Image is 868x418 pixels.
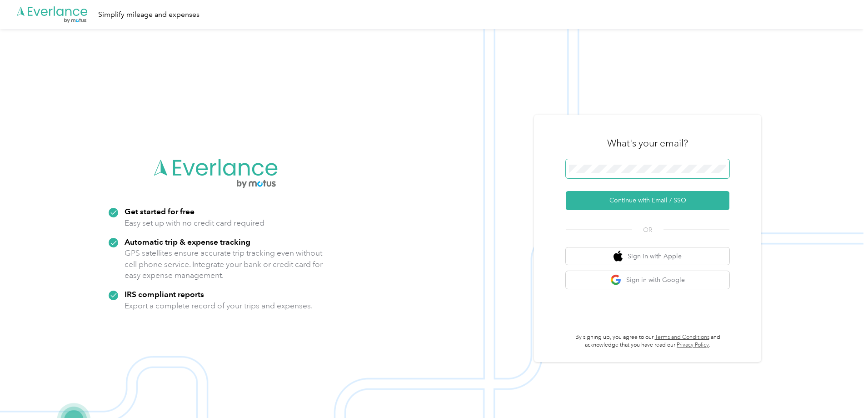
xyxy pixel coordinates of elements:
[614,251,623,262] img: apple logo
[610,274,622,286] img: google logo
[566,191,729,210] button: Continue with Email / SSO
[607,137,688,150] h3: What's your email?
[566,333,729,349] p: By signing up, you agree to our and acknowledge that you have read our .
[566,247,729,265] button: apple logoSign in with Apple
[125,217,264,229] p: Easy set up with no credit card required
[632,225,663,235] span: OR
[125,206,195,216] strong: Get started for free
[566,271,729,289] button: google logoSign in with Google
[125,247,323,281] p: GPS satellites ensure accurate trip tracking even without cell phone service. Integrate your bank...
[655,334,709,341] a: Terms and Conditions
[125,289,204,299] strong: IRS compliant reports
[125,237,250,247] strong: Automatic trip & expense tracking
[125,300,313,312] p: Export a complete record of your trips and expenses.
[677,342,709,348] a: Privacy Policy
[98,9,200,20] div: Simplify mileage and expenses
